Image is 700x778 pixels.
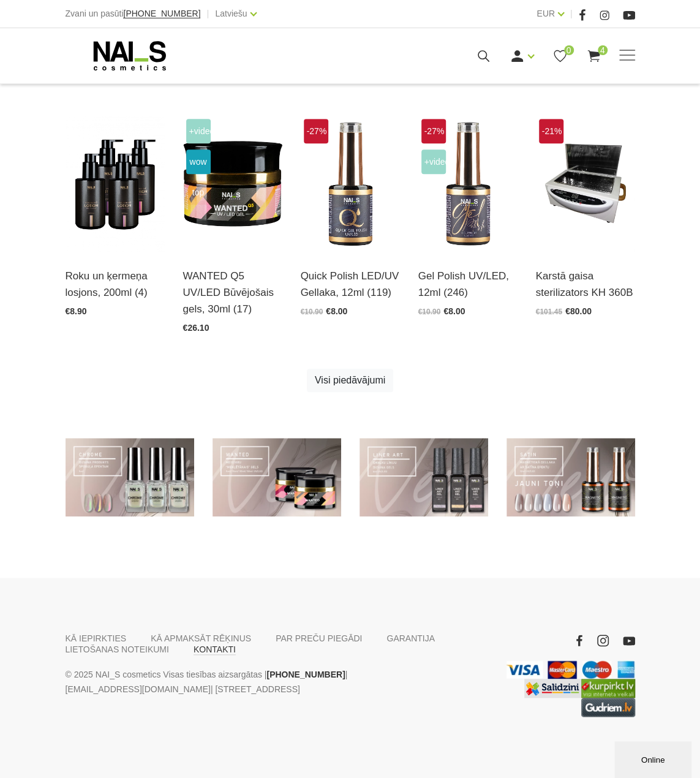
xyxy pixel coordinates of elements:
[304,119,328,143] span: -27%
[536,116,635,252] img: Karstā gaisa sterilizatoru var izmantot skaistumkopšanas salonos, manikīra kabinetos, ēdināšanas ...
[301,268,400,301] a: Quick Polish LED/UV Gellaka, 12ml (119)
[614,739,694,778] iframe: chat widget
[276,633,362,644] a: PAR PREČU PIEGĀDI
[598,45,608,55] span: 4
[536,6,555,21] a: EUR
[66,116,165,252] img: BAROJOŠS roku un ķermeņa LOSJONSBALI COCONUT barojošs roku un ķermeņa losjons paredzēts jebkura t...
[66,268,165,301] a: Roku un ķermeņa losjons, 200ml (4)
[301,308,323,316] span: €10.90
[536,308,562,316] span: €101.45
[524,679,581,698] img: Labākā cena interneta veikalos - Samsung, Cena, iPhone, Mobilie telefoni
[66,667,488,697] p: © 2025 NAI_S cosmetics Visas tiesības aizsargātas | | | [STREET_ADDRESS]
[552,48,568,64] a: 0
[66,644,169,655] a: LIETOŠANAS NOTEIKUMI
[266,667,345,682] a: [PHONE_NUMBER]
[564,45,574,55] span: 0
[581,679,635,698] img: Lielākais Latvijas interneta veikalu preču meklētājs
[386,633,435,644] a: GARANTIJA
[581,698,635,717] a: https://www.gudriem.lv/veikali/lv
[183,268,282,318] a: WANTED Q5 UV/LED Būvējošais gels, 30ml (17)
[66,6,201,21] div: Zvani un pasūti
[186,149,211,174] span: wow
[66,306,87,316] span: €8.90
[123,9,200,18] span: [PHONE_NUMBER]
[307,369,393,392] a: Visi piedāvājumi
[421,119,446,143] span: -27%
[194,644,236,655] a: KONTAKTI
[421,149,446,174] span: +Video
[183,323,209,333] span: €26.10
[443,306,465,316] span: €8.00
[123,9,200,18] a: [PHONE_NUMBER]
[586,48,601,64] a: 4
[418,116,517,252] img: Ilgnoturīga, intensīvi pigmentēta gellaka. Viegli klājas, lieliski žūst, nesaraujas, neatkāpjas n...
[539,119,563,143] span: -21%
[151,633,251,644] a: KĀ APMAKSĀT RĒĶINUS
[183,116,282,252] img: Gels WANTED NAILS cosmetics tehniķu komanda ir radījusi gelu, kas ilgi jau ir katra meistara mekl...
[186,119,211,143] span: +Video
[186,180,211,205] span: top
[418,308,441,316] span: €10.90
[301,116,400,252] img: Ātri, ērti un vienkārši!Intensīvi pigmentēta gellaka, kas perfekti klājas arī vienā slānī, tādā v...
[536,268,635,301] a: Karstā gaisa sterilizators KH 360B
[565,306,592,316] span: €80.00
[581,698,635,717] img: www.gudriem.lv/veikali/lv
[206,6,209,21] span: |
[326,306,347,316] span: €8.00
[66,682,211,697] a: [EMAIL_ADDRESS][DOMAIN_NAME]
[215,6,247,21] a: Latviešu
[570,6,573,21] span: |
[66,633,127,644] a: KĀ IEPIRKTIES
[418,268,517,301] a: Gel Polish UV/LED, 12ml (246)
